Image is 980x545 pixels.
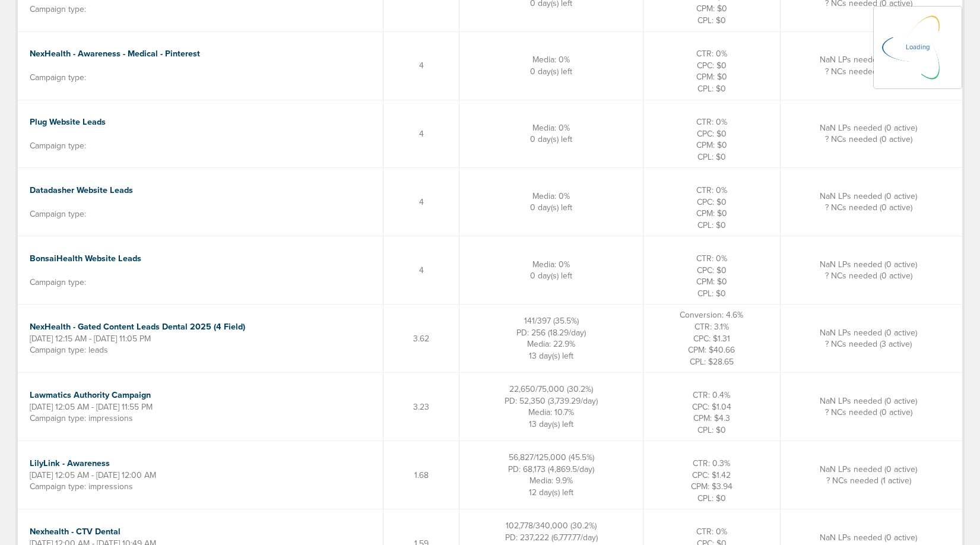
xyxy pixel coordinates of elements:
[780,31,962,100] td: NaN LPs needed (0 active) ? NCs needed (0 active)
[505,533,598,543] span: PD: 237,222 (6,777.77/day)
[693,458,730,468] span: CTR: 0.3%
[697,289,726,299] span: CPL: $0
[419,61,424,71] span: 4
[697,425,726,435] span: CPL: $0
[694,322,729,332] span: CTR: 3.1%
[696,185,727,195] span: CTR: 0%
[30,470,156,480] span: [DATE] 12:05 AM - [DATE] 12:00 AM
[693,390,730,400] span: CTR: 0.4%
[780,100,962,168] td: NaN LPs needed (0 active) ? NCs needed (0 active)
[508,464,594,474] span: PD: 68,173 (4,869.5/day)
[780,168,962,236] td: NaN LPs needed (0 active) ? NCs needed (0 active)
[30,527,120,537] a: Nexhealth - CTV Dental
[688,345,735,355] span: CPM: $40.66
[532,191,570,201] span: Media: 0%
[30,4,86,14] span: Campaign type:
[30,209,86,219] span: Campaign type:
[509,384,593,394] span: 22,650/75,000 (30.2%)
[530,202,572,213] span: 0 day(s) left
[419,197,424,207] span: 4
[30,254,141,264] a: BonsaiHealth Website Leads
[528,407,574,417] span: Media: 10.7%
[906,40,930,55] p: Loading
[697,197,727,207] span: CPC: $0
[30,458,110,468] a: LilyLink - Awareness
[693,334,730,344] span: CPC: $1.31
[690,357,734,367] span: CPL: $28.65
[530,66,572,77] span: 0 day(s) left
[30,334,151,344] span: [DATE] 12:15 AM - [DATE] 11:05 PM
[692,402,731,412] span: CPC: $1.04
[697,493,726,503] span: CPL: $0
[696,4,727,14] span: CPM: $0
[529,487,573,498] span: 12 day(s) left
[419,265,424,275] span: 4
[413,334,429,344] span: 3.62
[30,117,106,127] a: Plug Website Leads
[30,390,151,400] a: Lawmatics Authority Campaign
[530,271,572,281] span: 0 day(s) left
[696,254,727,264] span: CTR: 0%
[697,61,727,71] span: CPC: $0
[413,402,429,412] span: 3.23
[697,84,726,94] span: CPL: $0
[30,277,86,287] span: Campaign type:
[30,72,86,83] span: Campaign type:
[516,328,586,338] span: PD: 256 (18.29/day)
[532,55,570,65] span: Media: 0%
[696,527,727,537] span: CTR: 0%
[780,236,962,305] td: NaN LPs needed (0 active) ? NCs needed (0 active)
[505,396,598,406] span: PD: 52,350 (3,739.29/day)
[780,373,962,441] td: NaN LPs needed (0 active) ? NCs needed (0 active)
[527,339,575,349] span: Media: 22.9%
[696,72,727,82] span: CPM: $0
[780,305,962,373] td: NaN LPs needed (0 active) ? NCs needed (3 active)
[696,208,727,218] span: CPM: $0
[696,140,727,150] span: CPM: $0
[696,277,727,287] span: CPM: $0
[692,470,731,480] span: CPC: $1.42
[509,452,594,462] span: 56,827/125,000 (45.5%)
[697,129,727,139] span: CPC: $0
[780,441,962,509] td: NaN LPs needed (0 active) ? NCs needed (1 active)
[414,470,429,480] span: 1.68
[529,419,573,429] span: 13 day(s) left
[30,141,86,151] span: Campaign type:
[697,15,726,26] span: CPL: $0
[530,134,572,144] span: 0 day(s) left
[30,413,133,423] span: Campaign type: impressions
[532,259,570,270] span: Media: 0%
[419,129,424,139] span: 4
[30,322,245,332] a: NexHealth - Gated Content Leads Dental 2025 (4 Field)
[30,49,200,59] a: NexHealth - Awareness - Medical - Pinterest
[529,476,573,486] span: Media: 9.9%
[693,413,730,423] span: CPM: $4.3
[697,220,726,230] span: CPL: $0
[532,123,570,133] span: Media: 0%
[691,481,732,492] span: CPM: $3.94
[524,316,579,326] span: 141/397 (35.5%)
[30,481,133,492] span: Campaign type: impressions
[30,185,133,195] a: Datadasher Website Leads
[680,310,743,320] span: Conversion: 4.6%
[30,345,108,355] span: Campaign type: leads
[30,402,153,412] span: [DATE] 12:05 AM - [DATE] 11:55 PM
[697,265,727,275] span: CPC: $0
[697,152,726,162] span: CPL: $0
[696,49,727,59] span: CTR: 0%
[506,521,597,531] span: 102,778/340,000 (30.2%)
[529,351,573,361] span: 13 day(s) left
[696,117,727,127] span: CTR: 0%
